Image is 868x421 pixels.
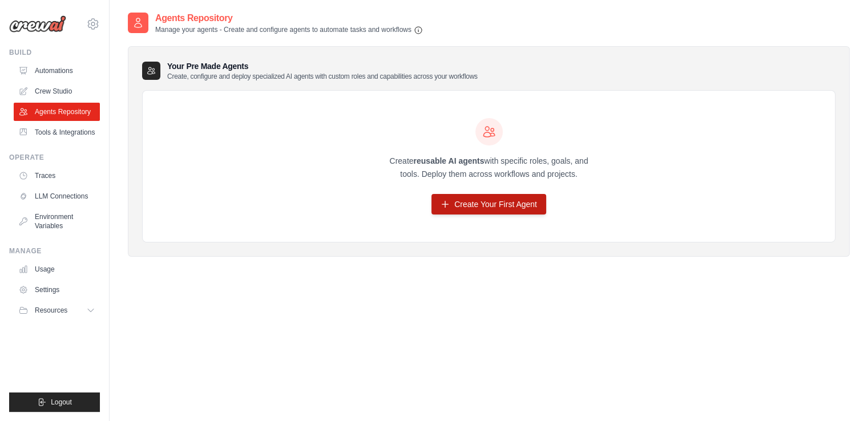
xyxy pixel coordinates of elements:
div: Build [9,48,100,57]
span: Resources [35,306,67,315]
button: Logout [9,392,100,412]
p: Manage your agents - Create and configure agents to automate tasks and workflows [155,25,423,35]
a: Environment Variables [14,208,100,235]
div: Operate [9,153,100,162]
p: Create, configure and deploy specialized AI agents with custom roles and capabilities across your... [167,72,478,81]
p: Create with specific roles, goals, and tools. Deploy them across workflows and projects. [380,155,599,181]
strong: reusable AI agents [413,156,484,165]
a: LLM Connections [14,187,100,205]
h2: Agents Repository [155,11,423,25]
a: Tools & Integrations [14,123,100,141]
div: Manage [9,246,100,256]
h3: Your Pre Made Agents [167,60,478,81]
a: Settings [14,281,100,299]
img: Logo [9,15,66,33]
a: Automations [14,62,100,80]
span: Logout [51,398,72,407]
a: Traces [14,167,100,185]
a: Crew Studio [14,82,100,100]
a: Usage [14,260,100,278]
button: Resources [14,301,100,319]
a: Agents Repository [14,103,100,121]
a: Create Your First Agent [431,194,546,214]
